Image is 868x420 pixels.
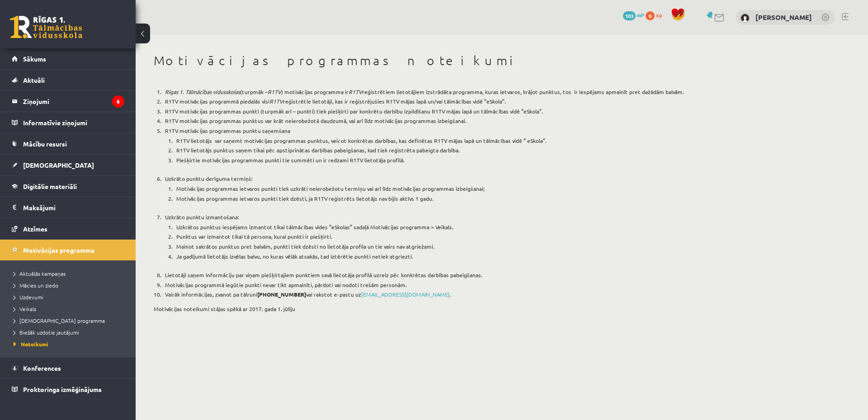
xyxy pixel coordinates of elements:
span: Sākums [23,55,46,63]
a: 103 mP [623,11,644,19]
li: R1TV motivācijas programmā piedalās visi reģistrētie lietotāji, kas ir reģistrējušies R1TV mājas ... [163,97,732,107]
a: Mācību resursi [12,133,124,154]
span: Proktoringa izmēģinājums [23,385,102,393]
li: Ja gadījumā lietotājs izvēlas balvu, no kuras vēlāk atsakās, tad iztērētie punkti netiek atgriezti. [174,252,732,262]
li: Uzkrāto punktu izmantošana: [163,212,732,261]
a: Aktuāli [12,70,124,90]
span: xp [656,11,662,19]
a: [DEMOGRAPHIC_DATA] programma [14,316,127,325]
legend: Informatīvie ziņojumi [23,112,124,133]
span: Biežāk uzdotie jautājumi [14,329,79,336]
a: Uzdevumi [14,293,127,301]
span: Veikals [14,305,36,312]
legend: Maksājumi [23,197,124,218]
span: Konferences [23,364,61,372]
li: R1TV lietotājs var saņemt motivācijas programmas punktus, veicot konkrētas darbības, kas definēta... [174,136,732,146]
a: Atzīmes [12,218,124,239]
a: Informatīvie ziņojumi [12,112,124,133]
a: Motivācijas programma [12,240,124,260]
li: Piešķirtie motivācijas programmas punkti tie summēti un ir redzami R1TV lietotāja profilā. [174,156,732,165]
i: 6 [112,95,124,108]
a: Veikals [14,305,127,313]
a: Aktuālās kampaņas [14,269,127,278]
li: Motivācijas programmas ietvaros punkti tiek uzkrāti neierobežotu termiņu vai arī līdz motivācijas... [174,184,732,194]
a: Sākums [12,48,124,69]
a: Ziņojumi6 [12,91,124,112]
a: Maksājumi [12,197,124,218]
a: Mācies un ziedo [14,281,127,289]
li: Lietotāji saņem informāciju par viņam piešķirtajiem punktiem savā lietotāja profilā uzreiz pēc ko... [163,270,732,280]
em: R1TV [349,88,362,95]
a: Konferences [12,358,124,378]
li: Uzkrātos punktus iespējams izmantot tikai tālmācības vides “eSkolas” sadaļā Motivācijas programma... [174,222,732,232]
span: [DEMOGRAPHIC_DATA] [23,161,94,169]
a: Digitālie materiāli [12,176,124,197]
a: 0 xp [646,11,666,19]
span: Atzīmes [23,225,47,233]
p: Motivācijas noteikumi stājas spēkā ar 2017. gada 1. jūliju [154,305,732,313]
span: Mācību resursi [23,140,67,148]
li: Vairāk informācijas, zvanot pa tālruni vai rakstot e-pastu uz . [163,290,732,300]
em: R1TV [268,88,281,95]
li: Motivācijas programmas ietvaros punkti tiek dzēsti, ja R1TV reģistrēts lietotājs nav bijis aktīvs... [174,194,732,204]
img: Ādams Aleksandrs Kovaļenko [741,14,750,23]
span: Aktuālās kampaņas [14,270,66,277]
span: Motivācijas programma [23,246,94,254]
li: Uzkrāto punktu derīguma termiņš: [163,174,732,203]
a: Noteikumi [14,340,127,348]
a: Rīgas 1. Tālmācības vidusskola [10,16,82,38]
a: [PERSON_NAME] [755,13,812,22]
h1: Motivācijas programmas noteikumi [154,53,732,68]
a: [DEMOGRAPHIC_DATA] [12,155,124,175]
span: mP [637,11,644,19]
li: R1TV lietotājs punktus saņem tikai pēc apstiprinātas darbības pabeigšanas, kad tiek reģistrēta pa... [174,146,732,156]
li: Mainot sakrātos punktus pret balvām, punkti tiek dzēsti no lietotāja profila un tie vairs nav atg... [174,242,732,252]
span: Aktuāli [23,76,45,84]
li: R1TV motivācijas programmas punkti (turpmāk arī – punkti) tiek piešķirti par konkrētu darbību izp... [163,107,732,117]
legend: Ziņojumi [23,91,124,112]
li: Punktus var izmantot tikai tā persona, kurai punkti ir piešķirti. [174,232,732,242]
span: Mācies un ziedo [14,282,58,289]
span: Uzdevumi [14,293,43,301]
span: 0 [646,11,655,20]
span: Noteikumi [14,340,48,348]
strong: [PHONE_NUMBER] [257,291,306,298]
li: R1TV motivācijas programmas punktu saņemšana [163,126,732,165]
a: Biežāk uzdotie jautājumi [14,328,127,336]
span: Digitālie materiāli [23,182,77,190]
li: (turpmāk – ) motivācijas programma ir reģistrētiem lietotājiem izstrādāta programma, kuras ietvar... [163,87,732,97]
li: Motivācijas programmā iegūtie punkti nevar tikt apmainīti, pārdoti vai nodoti trešām personām. [163,280,732,290]
li: R1TV motivācijas programmas punktus var krāt neierobežotā daudzumā, vai arī līdz motivācijas prog... [163,116,732,126]
span: 103 [623,11,636,20]
em: Rīgas 1. Tālmācības vidusskolas [165,88,240,95]
a: Proktoringa izmēģinājums [12,379,124,400]
a: [EMAIL_ADDRESS][DOMAIN_NAME] [361,291,449,298]
em: R1TV [269,98,283,105]
span: [DEMOGRAPHIC_DATA] programma [14,317,105,324]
